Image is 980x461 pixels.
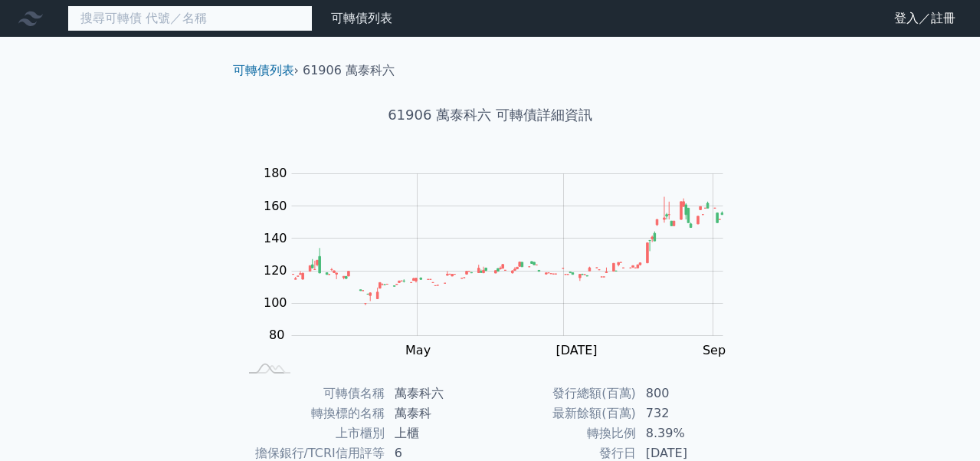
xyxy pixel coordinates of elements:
[264,263,287,278] tspan: 120
[385,403,490,423] td: 萬泰科
[256,166,746,388] g: Chart
[385,384,490,403] td: 萬泰科六
[264,166,287,180] tspan: 180
[239,384,385,403] td: 可轉債名稱
[233,61,299,80] li: ›
[303,61,395,80] li: 61906 萬泰科六
[882,6,968,31] a: 登入／註冊
[264,295,287,310] tspan: 100
[637,384,742,403] td: 800
[490,423,637,443] td: 轉換比例
[903,387,980,461] div: 聊天小工具
[405,343,431,357] tspan: May
[490,403,637,423] td: 最新餘額(百萬)
[239,403,385,423] td: 轉換標的名稱
[221,104,760,126] h1: 61906 萬泰科六 可轉債詳細資訊
[264,199,287,213] tspan: 160
[269,328,284,342] tspan: 80
[637,423,742,443] td: 8.39%
[903,387,980,461] iframe: Chat Widget
[703,343,726,357] tspan: Sep
[490,384,637,403] td: 發行總額(百萬)
[385,423,490,443] td: 上櫃
[637,403,742,423] td: 732
[264,231,287,245] tspan: 140
[67,5,313,31] input: 搜尋可轉債 代號／名稱
[556,343,597,357] tspan: [DATE]
[239,423,385,443] td: 上市櫃別
[331,11,392,25] a: 可轉債列表
[233,63,294,77] a: 可轉債列表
